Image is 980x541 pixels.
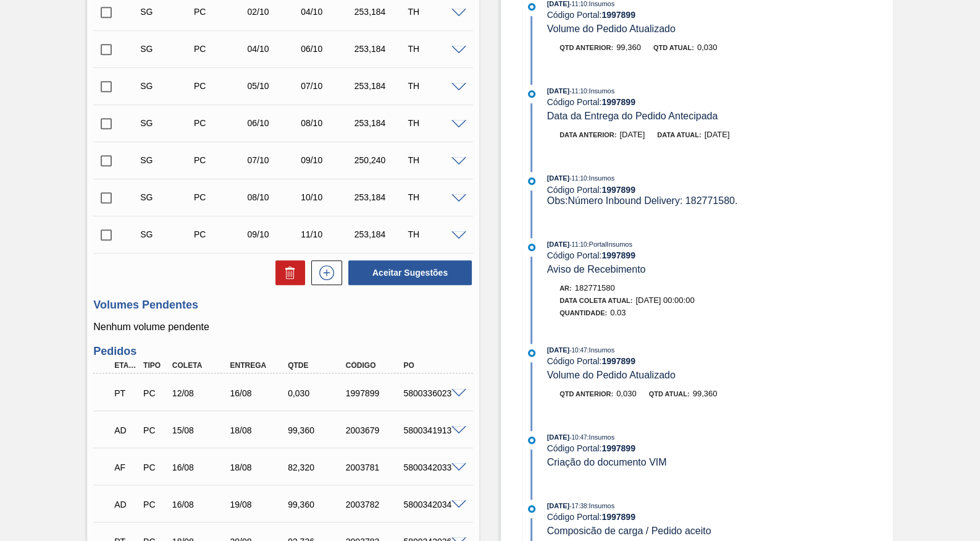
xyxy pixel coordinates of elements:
div: 250,240 [351,155,410,165]
div: Qtde [285,361,348,370]
div: 253,184 [351,81,410,91]
div: Aguardando Faturamento [111,454,140,481]
div: TH [404,7,463,17]
div: Entrega [227,361,290,370]
p: AD [114,500,137,509]
div: 05/10/2025 [244,81,303,91]
span: [DATE] [547,346,569,354]
div: TH [404,44,463,54]
div: Coleta [169,361,233,370]
div: Sugestão Criada [137,155,196,165]
span: - 11:10 [569,88,587,95]
div: Aguardando Descarga [111,417,140,444]
div: 253,184 [351,229,410,239]
div: Código Portal: [547,10,840,20]
span: Volume do Pedido Atualizado [547,370,676,380]
span: Qtd atual: [649,390,690,398]
p: AD [114,425,137,435]
div: Código [343,361,406,370]
span: [DATE] [547,87,569,95]
div: 18/08/2025 [227,462,290,472]
div: Sugestão Criada [137,7,196,17]
span: : Insumos [587,433,614,441]
span: - 10:47 [569,434,587,441]
div: Pedido de Compra [140,388,169,398]
div: Pedido de Compra [140,462,169,472]
strong: 1997899 [601,250,635,260]
div: 10/10/2025 [298,192,356,202]
span: [DATE] [619,130,645,139]
div: TH [404,81,463,91]
div: 2003782 [343,500,406,509]
h3: Volumes Pendentes [93,299,473,312]
div: Excluir Sugestões [269,260,305,285]
div: Código Portal: [547,97,840,107]
span: Volume do Pedido Atualizado [547,23,676,34]
div: Sugestão Criada [137,229,196,239]
p: PT [114,388,137,398]
div: Sugestão Criada [137,81,196,91]
span: 182771580 [575,283,615,292]
div: 16/08/2025 [169,462,233,472]
strong: 1997899 [601,185,635,195]
div: 2003679 [343,425,406,435]
span: : PortalInsumos [587,241,632,248]
div: 16/08/2025 [169,500,233,509]
div: Sugestão Criada [137,118,196,128]
img: atual [528,244,535,251]
div: 06/10/2025 [298,44,356,54]
span: Obs: Número Inbound Delivery: 182771580. [547,195,738,206]
div: Pedido de Compra [191,44,249,54]
div: 19/08/2025 [227,500,290,509]
span: [DATE] [704,130,729,139]
div: Sugestão Criada [137,44,196,54]
div: 04/10/2025 [244,44,303,54]
p: AF [114,462,137,472]
div: Nova sugestão [305,260,342,285]
div: Sugestão Criada [137,192,196,202]
div: 82,320 [285,462,348,472]
strong: 1997899 [601,356,635,366]
div: Aceitar Sugestões [342,259,473,286]
span: Data da Entrega do Pedido Antecipada [547,111,718,121]
strong: 1997899 [601,10,635,20]
span: Criação do documento VIM [547,457,667,467]
strong: 1997899 [601,512,635,522]
div: 08/10/2025 [298,118,356,128]
div: Aguardando Descarga [111,491,140,518]
span: : Insumos [587,174,614,182]
div: TH [404,192,463,202]
span: [DATE] [547,174,569,182]
div: 253,184 [351,44,410,54]
div: 5800341913 [400,425,464,435]
div: 18/08/2025 [227,425,290,435]
div: TH [404,155,463,165]
div: 09/10/2025 [244,229,303,239]
div: PO [400,361,464,370]
div: 2003781 [343,462,406,472]
div: 99,360 [285,500,348,509]
div: Pedido de Compra [140,425,169,435]
img: atual [528,437,535,444]
button: Aceitar Sugestões [348,260,472,285]
div: 0,030 [285,388,348,398]
div: 253,184 [351,7,410,17]
div: Código Portal: [547,443,840,453]
img: atual [528,177,535,185]
div: Pedido de Compra [191,192,249,202]
div: Pedido de Compra [191,81,249,91]
span: [DATE] [547,241,569,248]
div: 06/10/2025 [244,118,303,128]
div: 07/10/2025 [244,155,303,165]
span: : Insumos [587,346,614,354]
img: atual [528,90,535,98]
span: 0,030 [616,389,637,398]
div: 5800336023 [400,388,464,398]
span: Data atual: [657,131,701,138]
div: Pedido de Compra [191,118,249,128]
div: 07/10/2025 [298,81,356,91]
div: 99,360 [285,425,348,435]
h3: Pedidos [93,345,473,358]
span: Qtd anterior: [559,44,613,51]
div: 08/10/2025 [244,192,303,202]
